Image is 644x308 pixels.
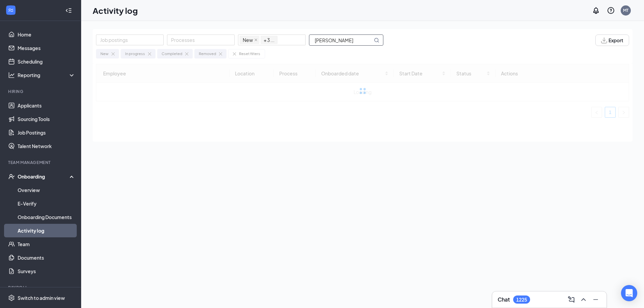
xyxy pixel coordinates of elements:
[18,41,75,55] a: Messages
[18,210,75,224] a: Onboarding Documents
[498,296,510,303] h3: Chat
[8,173,15,180] svg: UserCheck
[18,251,75,264] a: Documents
[18,224,75,237] a: Activity log
[254,38,258,42] span: close
[516,297,527,303] div: 1225
[18,294,65,301] div: Switch to admin view
[18,173,70,180] div: Onboarding
[18,126,75,139] a: Job Postings
[590,294,601,305] button: Minimize
[261,36,278,44] span: + 3 ...
[243,36,253,44] span: New
[566,294,577,305] button: ComposeMessage
[18,72,76,78] div: Reporting
[578,294,589,305] button: ChevronUp
[18,237,75,251] a: Team
[8,160,74,165] div: Team Management
[374,38,379,43] svg: MagnifyingGlass
[65,7,72,14] svg: Collapse
[125,51,145,57] div: In progress
[199,51,216,57] div: Removed
[264,36,275,44] span: + 3 ...
[595,34,629,46] button: Export
[623,7,628,13] div: MT
[8,72,15,78] svg: Analysis
[7,7,14,14] svg: WorkstreamLogo
[18,99,75,112] a: Applicants
[18,139,75,153] a: Talent Network
[18,197,75,210] a: E-Verify
[93,5,138,16] h1: Activity log
[8,89,74,94] div: Hiring
[579,295,588,304] svg: ChevronUp
[609,38,623,43] span: Export
[18,55,75,68] a: Scheduling
[18,264,75,278] a: Surveys
[8,294,15,301] svg: Settings
[239,51,260,57] div: Reset filters
[18,183,75,197] a: Overview
[607,6,615,15] svg: QuestionInfo
[100,51,109,57] div: New
[592,6,600,15] svg: Notifications
[18,112,75,126] a: Sourcing Tools
[8,285,74,290] div: Payroll
[621,285,637,301] div: Open Intercom Messenger
[18,28,75,41] a: Home
[592,295,600,304] svg: Minimize
[240,36,259,44] span: New
[162,51,182,57] div: Completed
[567,295,575,304] svg: ComposeMessage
